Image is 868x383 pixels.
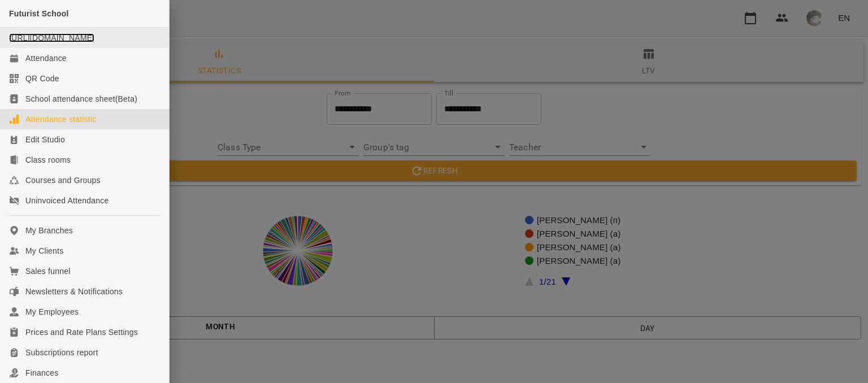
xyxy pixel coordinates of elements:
[25,306,79,317] div: My Employees
[25,347,98,358] div: Subscriptions report
[25,73,59,84] div: QR Code
[25,175,101,186] div: Courses and Groups
[25,93,137,105] div: School attendance sheet(Beta)
[25,195,108,206] div: Uninvoiced Attendance
[9,9,69,18] span: Futurist School
[25,327,138,338] div: Prices and Rate Plans Settings
[9,33,94,42] a: [URL][DOMAIN_NAME]
[25,286,123,297] div: Newsletters & Notifications
[25,367,58,378] div: Finances
[25,53,67,64] div: Attendance
[25,245,63,256] div: My Clients
[25,266,70,277] div: Sales funnel
[25,154,71,166] div: Class rooms
[25,134,65,145] div: Edit Studio
[25,114,96,125] div: Attendance statistic
[25,225,73,236] div: My Branches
